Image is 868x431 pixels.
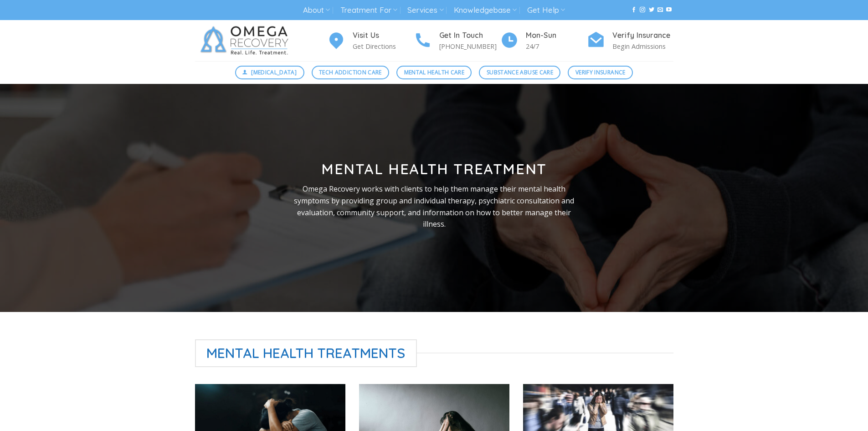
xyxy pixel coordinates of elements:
[631,7,637,13] a: Follow on Facebook
[575,68,626,77] span: Verify Insurance
[195,20,298,61] img: Omega Recovery
[587,30,673,52] a: Verify Insurance Begin Admissions
[649,7,654,13] a: Follow on Twitter
[312,66,390,79] a: Tech Addiction Care
[414,30,500,52] a: Get In Touch [PHONE_NUMBER]
[251,68,297,77] span: [MEDICAL_DATA]
[195,339,417,367] span: Mental Health Treatments
[287,183,582,230] p: Omega Recovery works with clients to help them manage their mental health symptoms by providing g...
[439,41,500,52] p: [PHONE_NUMBER]
[340,2,397,19] a: Treatment For
[235,66,304,79] a: [MEDICAL_DATA]
[454,2,517,19] a: Knowledgebase
[396,66,472,79] a: Mental Health Care
[353,30,414,42] h4: Visit Us
[353,41,414,52] p: Get Directions
[612,30,673,42] h4: Verify Insurance
[640,7,645,13] a: Follow on Instagram
[479,66,560,79] a: Substance Abuse Care
[526,30,587,42] h4: Mon-Sun
[487,68,553,77] span: Substance Abuse Care
[439,30,500,42] h4: Get In Touch
[526,41,587,52] p: 24/7
[321,160,547,178] strong: Mental Health Treatment
[657,7,663,13] a: Send us an email
[407,2,443,19] a: Services
[319,68,382,77] span: Tech Addiction Care
[327,30,414,52] a: Visit Us Get Directions
[666,7,672,13] a: Follow on YouTube
[568,66,633,79] a: Verify Insurance
[527,2,565,19] a: Get Help
[612,41,673,52] p: Begin Admissions
[404,68,464,77] span: Mental Health Care
[303,2,330,19] a: About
